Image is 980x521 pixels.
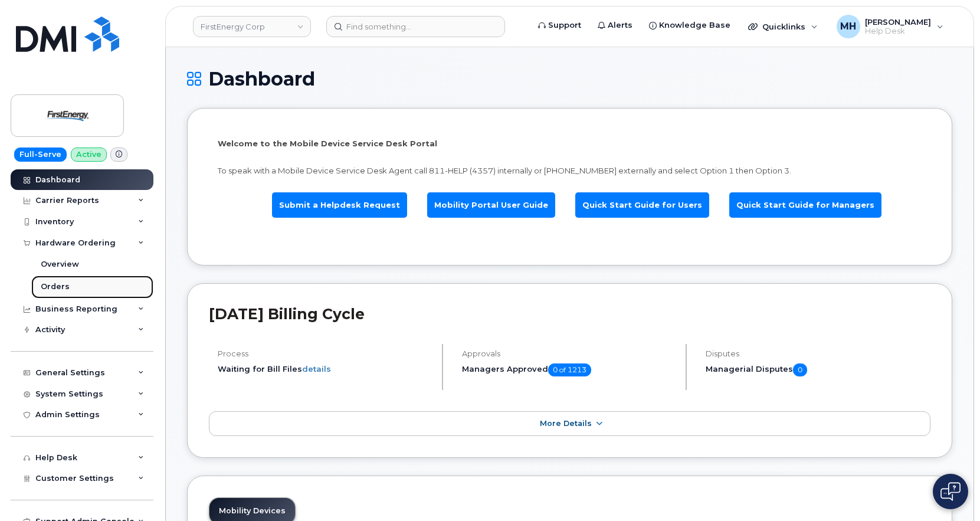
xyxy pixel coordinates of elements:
h4: Process [218,349,432,358]
h1: Dashboard [187,68,952,89]
h2: [DATE] Billing Cycle [209,305,930,323]
a: Quick Start Guide for Managers [729,192,881,218]
span: 0 of 1213 [548,363,591,376]
a: details [302,364,331,373]
h4: Approvals [462,349,676,358]
h5: Managers Approved [462,363,676,376]
span: More Details [540,419,592,428]
p: To speak with a Mobile Device Service Desk Agent call 811-HELP (4357) internally or [PHONE_NUMBER... [218,165,922,176]
p: Welcome to the Mobile Device Service Desk Portal [218,138,922,149]
h5: Managerial Disputes [706,363,930,376]
a: Quick Start Guide for Users [575,192,709,218]
a: Mobility Portal User Guide [427,192,555,218]
h4: Disputes [706,349,930,358]
li: Waiting for Bill Files [218,363,432,375]
img: Open chat [940,482,961,501]
a: Submit a Helpdesk Request [272,192,407,218]
span: 0 [793,363,807,376]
